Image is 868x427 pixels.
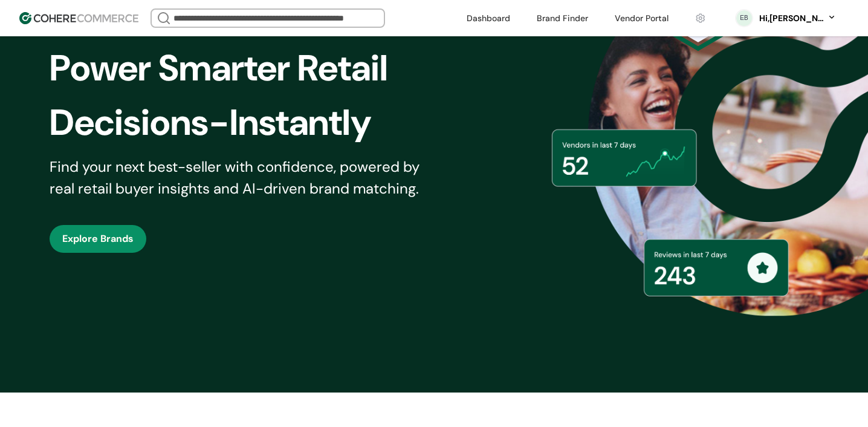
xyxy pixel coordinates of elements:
[50,225,146,253] button: Explore Brands
[50,41,456,96] div: Power Smarter Retail
[735,9,753,27] svg: 0 percent
[50,156,435,200] div: Find your next best-seller with confidence, powered by real retail buyer insights and AI-driven b...
[50,96,456,150] div: Decisions-Instantly
[758,12,837,25] button: Hi,[PERSON_NAME]
[19,12,138,24] img: Cohere Logo
[758,12,824,25] div: Hi, [PERSON_NAME]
